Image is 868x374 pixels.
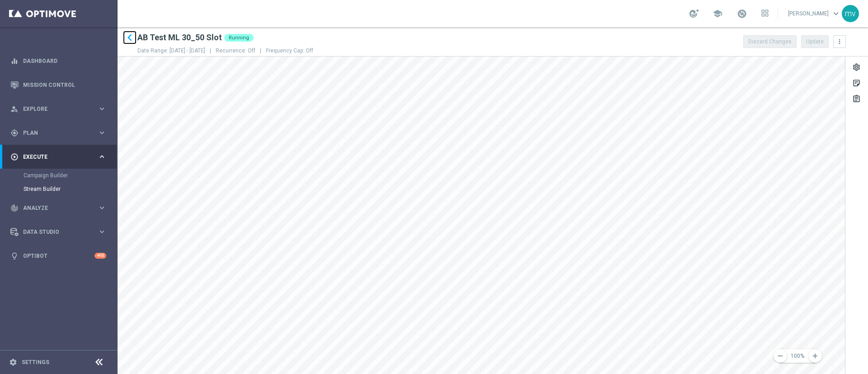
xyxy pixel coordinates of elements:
[10,252,107,260] button: lightbulb Optibot +10
[836,38,843,45] i: more_vert
[137,47,216,54] p: Date Range: [DATE] - [DATE]
[10,244,106,268] div: Optibot
[24,182,117,196] div: Stream Builder
[852,95,861,106] div: assignment
[23,130,98,136] span: Plan
[205,47,216,54] span: |
[808,349,822,363] button: add
[23,205,98,211] span: Analyze
[224,34,254,42] div: Running
[23,73,106,97] a: Mission Control
[10,57,107,65] button: equalizer Dashboard
[23,154,98,160] span: Execute
[23,49,106,73] a: Dashboard
[779,349,816,363] button: 100%
[10,129,107,137] button: gps_fixed Plan keyboard_arrow_right
[98,152,106,161] i: keyboard_arrow_right
[852,79,861,90] div: sticky_note_2
[712,9,722,19] span: school
[10,228,98,236] div: Data Studio
[98,204,106,212] i: keyboard_arrow_right
[774,349,787,363] button: remove
[10,105,98,113] div: Explore
[123,31,137,44] i: keyboard_arrow_left
[10,204,19,212] i: track_changes
[24,185,94,193] a: Stream Builder
[831,9,841,19] span: keyboard_arrow_down
[23,244,94,268] a: Optibot
[10,129,19,137] i: gps_fixed
[10,49,106,73] div: Dashboard
[787,7,842,20] a: [PERSON_NAME]keyboard_arrow_down
[10,129,98,137] div: Plan
[10,57,19,65] i: equalizer
[98,104,106,113] i: keyboard_arrow_right
[10,204,98,212] div: Analyze
[10,73,106,97] div: Mission Control
[10,153,107,161] button: play_circle_outline Execute keyboard_arrow_right
[833,35,846,48] button: more_vert
[10,105,107,113] button: person_search Explore keyboard_arrow_right
[10,105,19,113] i: person_search
[776,352,784,360] i: remove
[255,47,266,54] span: |
[10,228,107,236] button: Data Studio keyboard_arrow_right
[137,32,222,43] h2: AB Test ML 30_50 Slot
[10,252,19,260] i: lightbulb
[98,128,106,137] i: keyboard_arrow_right
[10,153,19,161] i: play_circle_outline
[24,169,117,182] div: Campaign Builder
[23,229,98,235] span: Data Studio
[743,35,797,48] button: Discard Changes
[811,352,819,360] i: add
[22,360,49,365] a: Settings
[842,5,859,22] div: mv
[9,358,17,366] i: settings
[24,172,94,179] a: Campaign Builder
[23,106,98,112] span: Explore
[266,47,313,54] p: Frequency Cap: Off
[94,253,106,259] div: +10
[10,153,98,161] div: Execute
[852,63,861,75] div: settings
[98,227,106,236] i: keyboard_arrow_right
[801,35,829,48] button: Update
[10,81,107,89] button: Mission Control
[216,47,266,54] p: Recurrence: Off
[10,204,107,212] button: track_changes Analyze keyboard_arrow_right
